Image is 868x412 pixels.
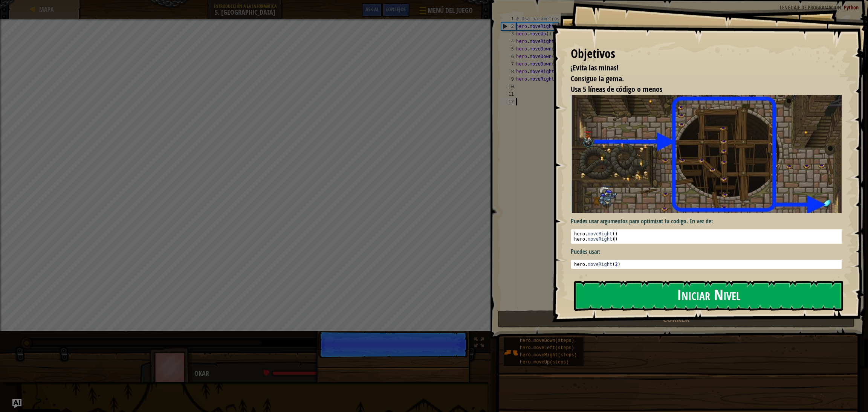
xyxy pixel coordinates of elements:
[571,63,618,73] span: ¡Evita las minas!
[571,217,847,226] p: Puedes usar argumentos para optimizat tu codigo. En vez de:
[37,5,54,14] a: Mapa
[362,3,382,17] button: Ask AI
[520,360,569,365] span: hero.moveUp(steps)
[386,6,406,13] span: Consejos
[561,63,840,73] li: ¡Evita las minas!
[520,338,574,343] span: hero.moveDown(steps)
[501,30,516,38] div: 3
[574,281,843,311] button: Iniciar Nivel
[39,5,54,14] span: Mapa
[501,38,516,45] div: 4
[501,45,516,53] div: 5
[365,6,378,13] span: Ask AI
[520,345,574,351] span: hero.moveLeft(steps)
[571,95,847,214] img: Mina enemiga
[520,352,577,358] span: hero.moveRight(steps)
[413,3,477,21] button: Menú del Juego
[501,83,516,90] div: 10
[571,73,624,84] span: Consigue la gema.
[12,399,21,408] button: Ask AI
[501,90,516,98] div: 11
[501,53,516,60] div: 6
[501,60,516,68] div: 7
[504,345,518,360] img: portrait.png
[501,98,516,105] div: 12
[571,45,842,63] div: Objetivos
[428,6,473,15] span: Menú del Juego
[501,23,516,30] div: 2
[561,84,840,95] li: Usa 5 líneas de código o menos
[501,68,516,75] div: 8
[498,310,855,328] button: Correr
[561,73,840,84] li: Consigue la gema.
[571,247,847,256] p: Puedes usar:
[501,15,516,23] div: 1
[571,84,662,94] span: Usa 5 líneas de código o menos
[501,75,516,83] div: 9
